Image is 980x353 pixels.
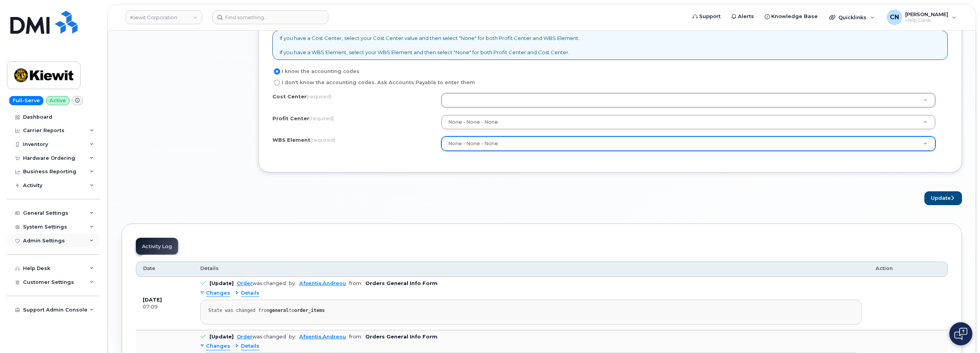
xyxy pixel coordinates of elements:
img: Open chat [954,328,967,340]
label: I don't know the accounting codes. Ask Accounts Payable to enter them [272,78,475,87]
label: Cost Center [272,93,332,100]
b: Orders General Info Form [365,334,437,340]
label: Profit Center [272,115,334,122]
div: was changed [237,334,286,340]
div: Quicklinks [824,10,880,25]
b: Orders General Info Form [365,280,437,286]
span: from: [349,334,362,340]
label: WBS Element [272,136,335,144]
a: Order [237,280,252,286]
span: (required) [309,115,334,121]
input: Find something... [212,10,328,24]
span: (required) [307,93,332,99]
b: [Update] [210,334,234,340]
strong: order_items [294,308,325,313]
span: Date [143,265,155,272]
a: Order [237,334,252,340]
a: Knowledge Base [759,9,823,24]
button: Update [924,191,962,206]
input: I don't know the accounting codes. Ask Accounts Payable to enter them [274,80,280,86]
strong: general [269,308,289,313]
div: 07:09 [143,303,186,310]
span: Details [241,343,259,350]
a: None - None - None [442,137,935,151]
span: (required) [310,137,335,143]
span: [PERSON_NAME] [905,11,948,17]
span: Changes [206,290,230,297]
span: None - None - None [448,119,498,125]
span: Support [699,13,721,20]
span: Changes [206,343,230,350]
span: Knowledge Base [771,13,818,20]
th: Action [869,262,948,277]
div: Connor Nguyen [881,10,962,25]
a: Alerts [726,9,759,24]
span: Details [241,290,259,297]
a: None - None - None [442,115,935,129]
span: by: [289,334,296,340]
span: by: [289,280,296,286]
span: Details [200,265,219,272]
span: Help Desk [905,17,948,23]
a: Afxentis.Andreou [299,280,346,286]
span: Quicklinks [838,14,866,20]
div: was changed [237,280,286,286]
b: [DATE] [143,297,162,303]
input: I know the accounting codes [274,68,280,75]
b: [Update] [210,280,234,286]
a: Afxentis.Andreou [299,334,346,340]
label: I know the accounting codes [272,67,360,76]
a: Support [687,9,726,24]
span: CN [890,13,899,22]
span: Alerts [738,13,754,20]
div: State was changed from to [208,308,854,313]
p: If you have a Cost Center, select your Cost Center value and then select "None" for both Profit C... [280,35,579,56]
span: from: [349,280,362,286]
a: Kiewit Corporation [125,10,202,24]
span: None - None - None [444,140,498,147]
